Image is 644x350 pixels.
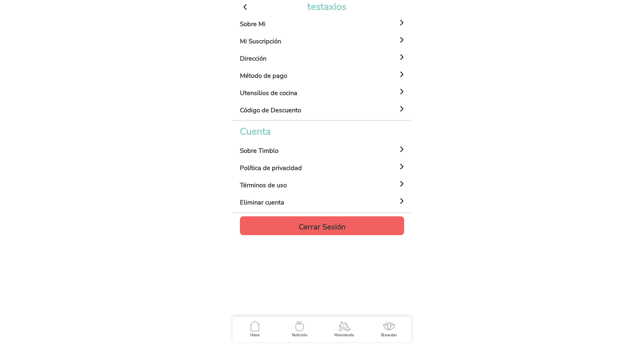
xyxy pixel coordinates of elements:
h4: Cerrar Sesión [299,223,346,231]
h5: Términos de uso [240,182,287,189]
h5: Utensilios de cocina [240,89,297,97]
ion-label: Movimiento [334,333,354,338]
ion-label: Bienestar [381,333,397,338]
button: Cerrar Sesión [240,216,404,235]
h5: Código de Descuento [240,107,301,114]
h5: Política de privacidad [240,164,302,172]
h5: Dirección [240,55,266,63]
h5: Sobre Timblo [240,147,279,155]
ion-label: Nutrición [292,333,307,338]
h3: Cuenta [240,126,411,138]
h5: Mi Suscripción [240,38,281,45]
ion-label: Home [250,333,260,338]
h5: Sobre Mi [240,20,265,28]
h5: Método de pago [240,72,287,80]
h3: testaxios [250,1,404,13]
h5: Eliminar cuenta [240,199,284,206]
